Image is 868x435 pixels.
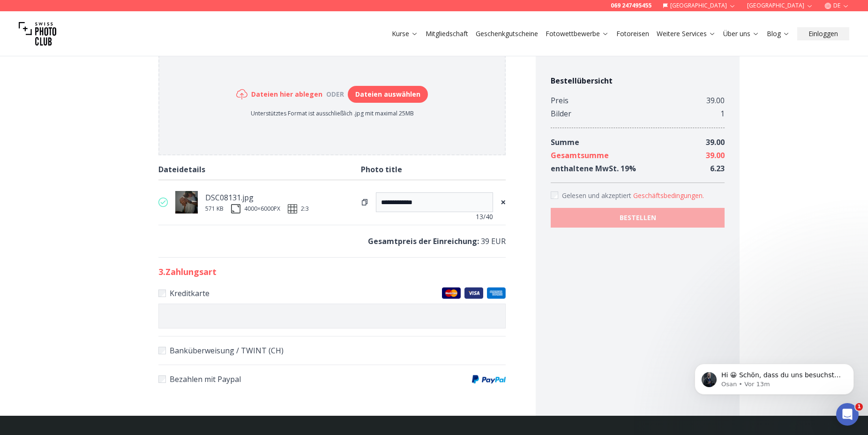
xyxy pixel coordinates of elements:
button: BESTELLEN [551,208,725,228]
div: Preis [551,94,569,107]
a: Weitere Services [657,29,716,38]
a: Blog [767,29,790,38]
button: Weitere Services [653,27,719,40]
a: Mitgliedschaft [426,29,468,38]
b: Gesamtpreis der Einreichung : [368,236,479,246]
span: × [501,196,506,209]
iframe: Sicherer Eingaberahmen für Kartenzahlungen [165,312,500,321]
label: Kreditkarte [158,287,506,300]
button: Kurse [388,27,422,40]
div: 4000 × 6000 PX [244,205,280,213]
span: 2:3 [301,205,309,213]
label: Bezahlen mit Paypal [158,373,506,386]
div: enthaltene MwSt. 19 % [551,162,636,175]
img: Visa [464,287,483,299]
img: Master Cards [442,287,461,299]
button: Über uns [719,27,763,40]
div: Bilder [551,107,571,120]
button: Fotoreisen [613,27,653,40]
img: valid [158,198,168,207]
img: thumb [175,191,198,214]
img: Swiss photo club [19,15,56,53]
a: Über uns [723,29,759,38]
span: 39.00 [706,150,725,160]
a: 069 247495455 [611,2,651,9]
div: Dateidetails [158,163,361,176]
h4: Bestellübersicht [551,75,725,86]
button: Accept termsGelesen und akzeptiert [633,191,704,200]
p: Unterstütztes Format ist ausschließlich .jpg mit maximal 25MB [236,110,428,117]
label: Banküberweisung / TWINT (CH) [158,344,506,357]
span: Gelesen und akzeptiert [562,191,633,200]
div: 571 KB [205,205,224,213]
span: 39.00 [706,137,725,147]
div: Photo title [361,163,506,176]
button: Geschenkgutscheine [472,27,542,40]
h6: Dateien hier ablegen [251,90,322,99]
span: 13 /40 [476,212,493,221]
img: ratio [288,204,297,214]
img: Paypal [472,375,506,383]
h2: 3 . Zahlungsart [158,265,506,278]
div: DSC08131.jpg [205,191,309,204]
img: size [231,204,240,214]
input: Accept terms [551,191,558,199]
iframe: Intercom notifications Nachricht [681,344,868,410]
span: 1 [855,403,863,411]
input: KreditkarteMaster CardsVisaAmerican Express [158,290,166,297]
span: 6.23 [710,163,725,174]
button: Dateien auswählen [348,86,428,103]
img: American Express [487,287,506,299]
iframe: Intercom live chat [836,403,859,426]
a: Fotowettbewerbe [546,29,609,38]
button: Einloggen [797,27,849,40]
button: Blog [763,27,793,40]
input: Banküberweisung / TWINT (CH) [158,347,166,354]
div: 1 [720,107,725,120]
button: Mitgliedschaft [422,27,472,40]
div: Summe [551,136,579,149]
div: Gesamtsumme [551,149,609,162]
div: oder [322,90,348,99]
a: Fotoreisen [616,29,649,38]
input: Bezahlen mit PaypalPaypal [158,375,166,383]
b: BESTELLEN [620,213,656,222]
a: Geschenkgutscheine [476,29,538,38]
p: 39 EUR [158,235,506,248]
a: Kurse [392,29,418,38]
button: Fotowettbewerbe [542,27,613,40]
div: 39.00 [706,94,725,107]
